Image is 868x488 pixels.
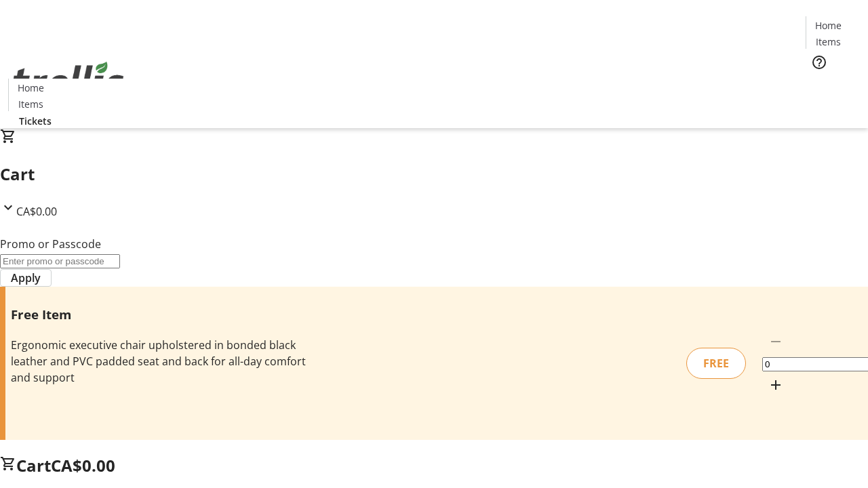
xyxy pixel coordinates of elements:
span: Home [815,18,842,33]
a: Tickets [806,79,860,93]
div: Ergonomic executive chair upholstered in bonded black leather and PVC padded seat and back for al... [11,337,307,386]
a: Home [806,18,850,33]
span: Tickets [19,114,52,128]
button: Help [806,49,833,76]
a: Items [9,97,52,111]
img: Orient E2E Organization RHEd66kvN3's Logo [8,47,129,115]
span: Tickets [816,79,849,93]
span: CA$0.00 [16,204,57,219]
h3: Free Item [11,305,307,324]
button: Increment by one [762,371,789,399]
a: Items [806,35,850,49]
a: Home [9,81,52,95]
span: Home [18,81,44,95]
div: FREE [686,348,746,379]
span: Items [816,35,841,49]
span: CA$0.00 [51,454,115,476]
a: Tickets [8,114,62,128]
span: Items [18,97,43,111]
span: Apply [11,270,41,286]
